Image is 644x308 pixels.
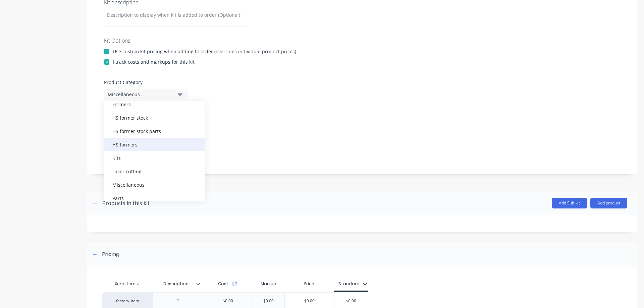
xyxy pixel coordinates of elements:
[104,151,205,165] div: Kits
[113,48,296,55] div: Use custom kit pricing when adding to order (overrides individual product prices)
[590,198,627,208] button: Add product
[104,191,205,205] div: Parts
[552,198,587,208] button: Add Sub-kit
[104,138,205,151] div: HS formers
[253,277,285,291] div: Markup
[284,277,334,291] div: Price
[104,178,205,191] div: Miscellaneous
[102,199,150,207] div: Products in this kit
[104,165,205,178] div: Laser cutting
[104,124,205,138] div: HS former stock parts
[153,275,199,292] div: Description
[104,98,205,111] div: Formers
[104,37,621,45] div: Kit Options
[335,279,370,289] button: Standard
[113,58,195,65] div: I track costs and markups for this kit
[109,298,146,304] div: factory_item
[104,111,205,124] div: HS former stock
[153,277,203,291] div: Description
[108,91,173,98] div: Miscellaneous
[102,250,119,259] div: Pricing
[338,281,360,287] div: Standard
[104,79,621,86] label: Product Category
[203,277,253,291] div: Cost
[104,89,188,99] button: Miscellaneous
[218,281,228,287] span: Cost
[102,277,153,291] div: Xero Item #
